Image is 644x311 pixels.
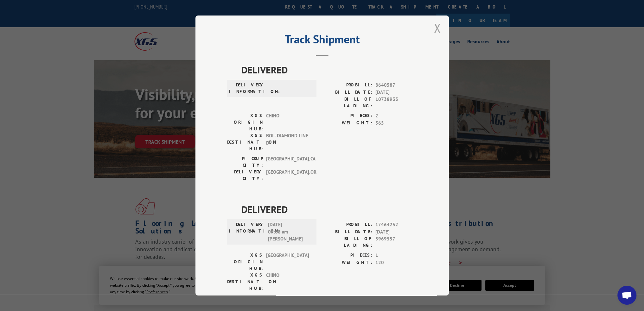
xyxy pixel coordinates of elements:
[375,235,417,249] span: 5969557
[227,252,263,272] label: XGS ORIGIN HUB:
[266,155,309,169] span: [GEOGRAPHIC_DATA] , CA
[266,272,309,292] span: CHINO
[322,221,372,228] label: PROBILL:
[229,82,265,95] label: DELIVERY INFORMATION:
[227,272,263,292] label: XGS DESTINATION HUB:
[266,169,309,182] span: [GEOGRAPHIC_DATA] , OR
[375,82,417,89] span: 8640587
[266,295,309,308] span: [PERSON_NAME] , GA
[322,252,372,259] label: PIECES:
[375,89,417,96] span: [DATE]
[375,96,417,109] span: 10738933
[322,120,372,127] label: WEIGHT:
[375,228,417,236] span: [DATE]
[227,112,263,132] label: XGS ORIGIN HUB:
[322,89,372,96] label: BILL DATE:
[266,112,309,132] span: CHINO
[227,132,263,152] label: XGS DESTINATION HUB:
[375,120,417,127] span: 565
[322,82,372,89] label: PROBILL:
[227,155,263,169] label: PICKUP CITY:
[375,221,417,228] span: 17464252
[322,96,372,109] label: BILL OF LADING:
[266,132,309,152] span: BOI - DIAMOND LINE D
[375,259,417,266] span: 120
[434,20,441,36] button: Close modal
[322,235,372,249] label: BILL OF LADING:
[227,295,263,308] label: PICKUP CITY:
[227,169,263,182] label: DELIVERY CITY:
[241,63,417,77] span: DELIVERED
[375,112,417,120] span: 2
[266,252,309,272] span: [GEOGRAPHIC_DATA]
[268,221,311,243] span: [DATE] 09:08 am [PERSON_NAME]
[322,112,372,120] label: PIECES:
[227,35,417,47] h2: Track Shipment
[322,228,372,236] label: BILL DATE:
[375,252,417,259] span: 1
[322,259,372,266] label: WEIGHT:
[617,286,636,305] a: Open chat
[241,202,417,216] span: DELIVERED
[229,221,265,243] label: DELIVERY INFORMATION:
